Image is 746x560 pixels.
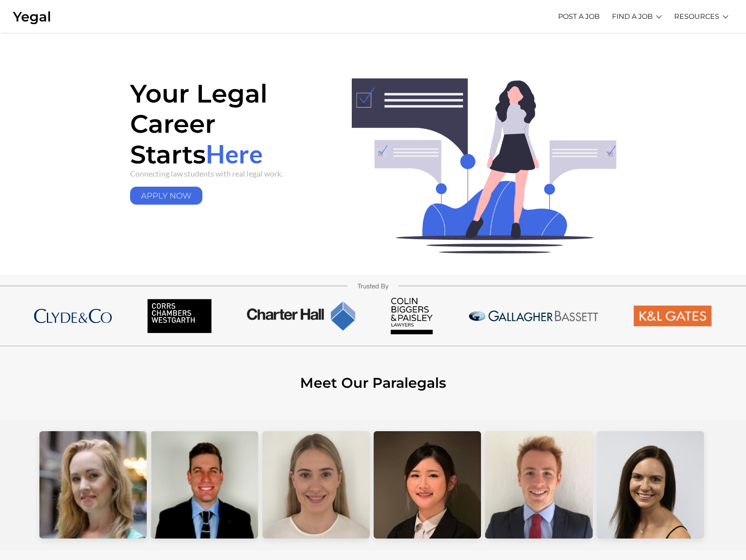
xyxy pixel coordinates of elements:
a: FIND A JOB [612,4,653,28]
span: Here [206,138,263,169]
a: RESOURCES [674,4,719,28]
img: header-img [338,78,616,254]
a: POST A JOB [558,4,600,28]
p: Connecting law students with real legal work. [130,169,325,178]
h1: Your Legal Career Starts [130,78,325,169]
a: APPLY NOW [130,187,203,205]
